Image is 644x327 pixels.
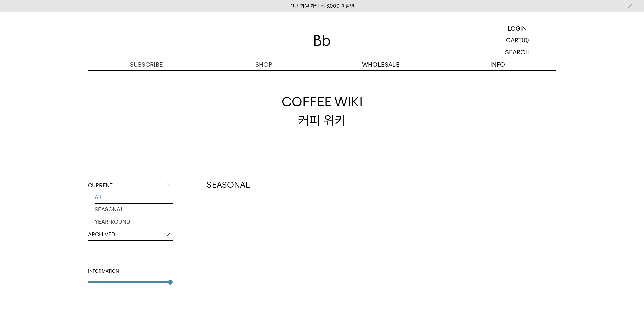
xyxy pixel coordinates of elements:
a: LOGIN [478,22,556,34]
img: 로고 [314,35,330,46]
a: SUBSCRIBE [88,58,205,70]
a: SHOP [205,58,322,70]
p: LOGIN [508,22,527,34]
div: 커피 위키 [282,93,363,129]
p: INFO [439,58,556,70]
a: CART (0) [478,34,556,46]
span: COFFEE WIKI [282,93,363,111]
p: CURRENT [88,179,173,192]
h2: SEASONAL [207,179,556,191]
p: (0) [522,34,529,46]
p: ARCHIVED [88,228,173,241]
p: WHOLESALE [322,58,439,70]
a: All [95,191,173,203]
a: YEAR-ROUND [95,216,173,228]
a: SEASONAL [95,204,173,216]
a: 신규 회원 가입 시 3,000원 할인 [290,3,354,9]
p: SEARCH [505,46,530,58]
div: INFORMATION [88,268,173,275]
p: CART [506,34,522,46]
